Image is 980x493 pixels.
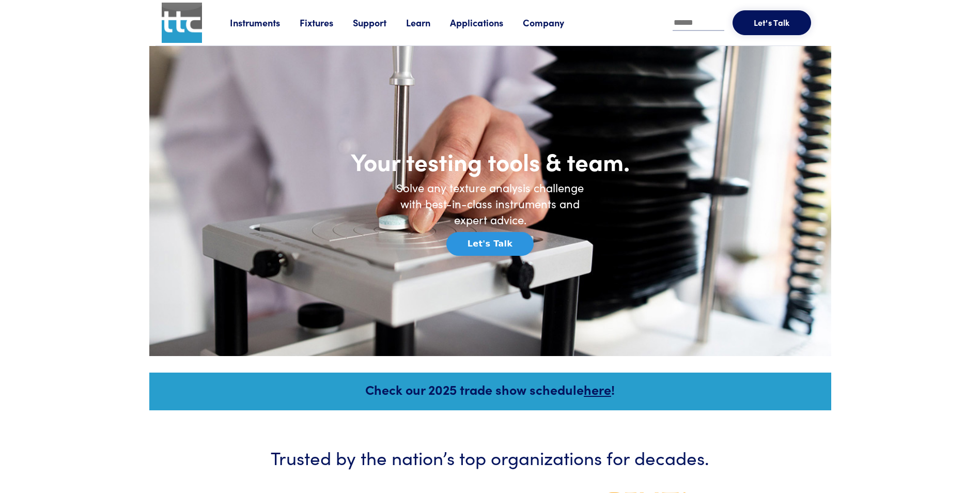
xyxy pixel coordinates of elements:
[353,16,406,29] a: Support
[163,380,817,398] h5: Check our 2025 trade show schedule !
[584,380,611,398] a: here
[446,232,534,256] button: Let's Talk
[523,16,584,29] a: Company
[450,16,523,29] a: Applications
[387,180,594,227] h6: Solve any texture analysis challenge with best-in-class instruments and expert advice.
[733,10,811,35] button: Let's Talk
[284,146,697,176] h1: Your testing tools & team.
[300,16,353,29] a: Fixtures
[406,16,450,29] a: Learn
[162,3,202,43] img: ttc_logo_1x1_v1.0.png
[180,444,800,470] h3: Trusted by the nation’s top organizations for decades.
[230,16,300,29] a: Instruments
